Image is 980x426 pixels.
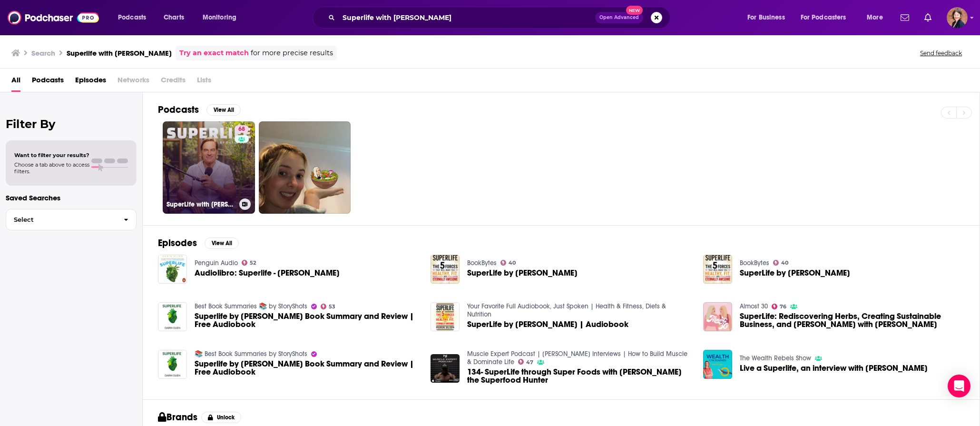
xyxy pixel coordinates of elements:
div: Search podcasts, credits, & more... [322,7,679,29]
a: Live a Superlife, an interview with Darin Olien [740,364,928,372]
a: 53 [321,304,336,309]
a: 68 [235,125,249,133]
span: Audiolibro: Superlife - [PERSON_NAME] [195,269,340,277]
button: View All [206,104,241,116]
a: 📚 Best Book Summaries by StoryShots [195,350,307,358]
a: PodcastsView All [158,104,241,116]
a: EpisodesView All [158,237,239,249]
a: 134- SuperLife through Super Foods with Darin Olien the Superfood Hunter [467,368,692,384]
img: SuperLife by Darin Olien | Audiobook [431,302,460,331]
span: 40 [781,261,788,265]
button: Show profile menu [947,7,968,28]
a: Try an exact match [179,48,249,59]
a: 40 [773,260,789,266]
button: Select [6,209,137,230]
span: Superlife by [PERSON_NAME] Book Summary and Review | Free Audiobook [195,360,419,376]
span: Select [6,217,116,223]
h2: Episodes [158,237,197,249]
button: Unlock [201,412,242,423]
a: All [11,72,20,92]
a: SuperLife: Rediscovering Herbs, Creating Sustainable Business, and Barukas with Darin Olien [740,312,964,328]
a: 76 [772,304,787,309]
span: 52 [250,261,256,265]
a: Almost 30 [740,302,768,310]
a: Episodes [75,72,106,92]
a: BookBytes [740,259,769,267]
a: Best Book Summaries 📚 by StoryShots [195,302,307,310]
a: Show notifications dropdown [897,10,913,26]
a: Muscle Expert Podcast | Ben Pakulski Interviews | How to Build Muscle & Dominate Life [467,350,687,366]
span: 68 [238,125,245,134]
a: Superlife by Darin Olien Book Summary and Review | Free Audiobook [195,360,419,376]
span: Open Advanced [599,15,639,20]
button: open menu [741,10,797,25]
a: 47 [518,359,534,365]
span: Lists [197,72,211,92]
p: Saved Searches [6,193,137,202]
a: 68SuperLife with [PERSON_NAME] [163,121,255,214]
a: Show notifications dropdown [921,10,935,26]
button: open menu [794,10,860,25]
img: Audiolibro: Superlife - Darin Olien [158,255,187,284]
h3: SuperLife with [PERSON_NAME] [167,200,235,208]
button: View All [205,238,239,249]
a: SuperLife by Darin Olien [467,269,578,277]
a: Your Favorite Full Audiobook, Just Spoken | Health & Fitness, Diets & Nutrition [467,302,666,318]
span: SuperLife by [PERSON_NAME] | Audiobook [467,320,628,328]
img: SuperLife: Rediscovering Herbs, Creating Sustainable Business, and Barukas with Darin Olien [703,302,732,331]
button: open menu [860,10,895,25]
img: Podchaser - Follow, Share and Rate Podcasts [8,9,99,27]
button: Send feedback [917,49,965,57]
a: SuperLife by Darin Olien | Audiobook [467,320,628,328]
span: SuperLife by [PERSON_NAME] [467,269,578,277]
span: Charts [164,11,184,24]
img: Superlife by Darin Olien Book Summary and Review | Free Audiobook [158,302,187,331]
button: open menu [111,10,158,25]
span: Podcasts [32,72,64,92]
img: 134- SuperLife through Super Foods with Darin Olien the Superfood Hunter [431,354,460,383]
div: Open Intercom Messenger [948,375,970,397]
a: SuperLife by Darin Olien [740,269,850,277]
img: User Profile [947,7,968,28]
span: SuperLife by [PERSON_NAME] [740,269,850,277]
a: Superlife by Darin Olien Book Summary and Review | Free Audiobook [195,312,419,328]
h3: Search [31,49,55,58]
span: 40 [509,261,516,265]
img: SuperLife by Darin Olien [703,255,732,284]
a: Audiolibro: Superlife - Darin Olien [195,269,340,277]
a: The Wealth Rebels Show [740,354,811,362]
input: Search podcasts, credits, & more... [339,10,595,25]
span: New [626,6,643,15]
h3: Superlife with [PERSON_NAME] [67,49,172,58]
span: Networks [118,72,149,92]
span: Monitoring [203,11,236,24]
a: 40 [500,260,516,266]
a: Penguin Audio [195,259,238,267]
span: for more precise results [251,48,333,59]
span: For Podcasters [801,11,846,24]
span: 53 [329,305,335,309]
span: Logged in as alafair66639 [947,7,968,28]
span: 134- SuperLife through Super Foods with [PERSON_NAME] the Superfood Hunter [467,368,692,384]
button: open menu [196,10,249,25]
img: SuperLife by Darin Olien [431,255,460,284]
img: Live a Superlife, an interview with Darin Olien [703,350,732,379]
img: Superlife by Darin Olien Book Summary and Review | Free Audiobook [158,350,187,379]
span: Credits [161,72,186,92]
span: More [867,11,883,24]
button: Open AdvancedNew [595,12,643,23]
a: 52 [242,260,256,266]
span: Superlife by [PERSON_NAME] Book Summary and Review | Free Audiobook [195,312,419,328]
a: Charts [157,10,190,25]
span: Podcasts [118,11,146,24]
